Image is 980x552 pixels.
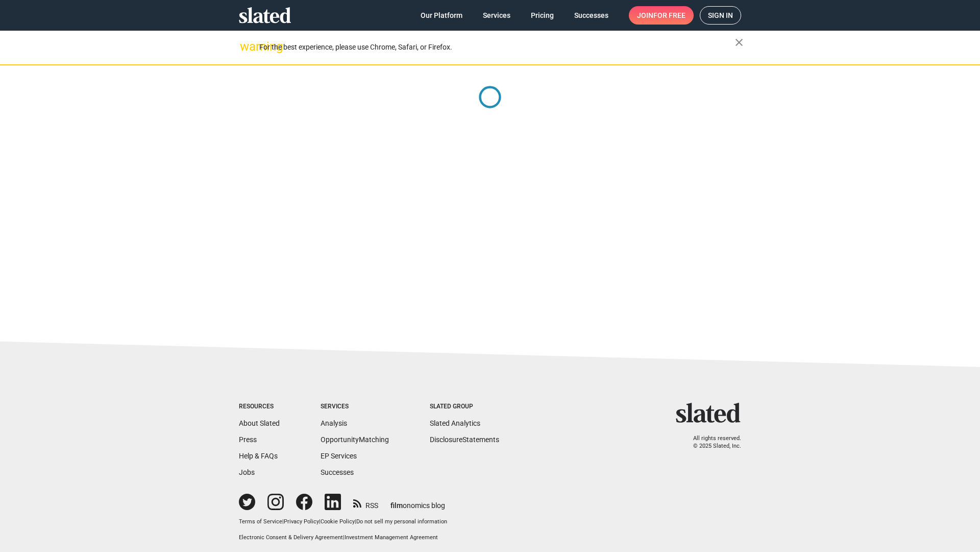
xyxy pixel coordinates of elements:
[345,534,438,541] a: Investment Management Agreement
[421,6,462,25] span: Our Platform
[343,534,345,541] span: |
[483,6,510,25] span: Services
[321,468,354,476] a: Successes
[284,518,319,525] a: Privacy Policy
[574,6,608,25] span: Successes
[682,435,741,450] p: All rights reserved. © 2025 Slated, Inc.
[733,36,745,49] mat-icon: close
[653,6,685,25] span: for free
[239,419,280,427] a: About Slated
[531,6,554,25] span: Pricing
[629,6,694,25] a: Joinfor free
[321,435,389,444] a: OpportunityMatching
[637,6,685,25] span: Join
[239,518,282,525] a: Terms of Service
[259,40,735,54] div: For the best experience, please use Chrome, Safari, or Firefox.
[430,403,499,411] div: Slated Group
[321,452,357,460] a: EP Services
[239,468,255,476] a: Jobs
[321,518,355,525] a: Cookie Policy
[523,6,562,25] a: Pricing
[239,452,278,460] a: Help & FAQs
[412,6,471,25] a: Our Platform
[240,40,252,53] mat-icon: warning
[700,6,741,25] a: Sign in
[239,435,257,444] a: Press
[566,6,617,25] a: Successes
[430,419,480,427] a: Slated Analytics
[239,403,280,411] div: Resources
[430,435,499,444] a: DisclosureStatements
[282,518,284,525] span: |
[239,534,343,541] a: Electronic Consent & Delivery Agreement
[319,518,321,525] span: |
[475,6,519,25] a: Services
[390,493,445,511] a: filmonomics blog
[708,7,733,24] span: Sign in
[321,419,347,427] a: Analysis
[321,403,389,411] div: Services
[355,518,356,525] span: |
[390,501,403,510] span: film
[353,495,378,511] a: RSS
[356,518,447,526] button: Do not sell my personal information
